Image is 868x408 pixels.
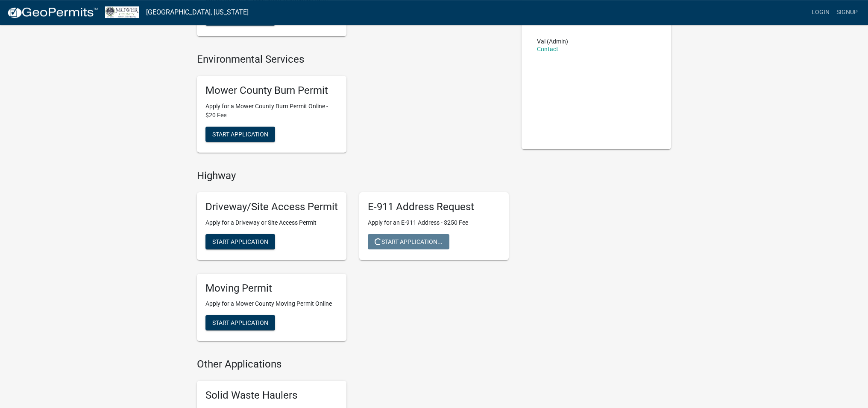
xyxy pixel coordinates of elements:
[212,130,268,137] span: Start Application
[205,315,275,330] button: Start Application
[212,238,268,245] span: Start Application
[205,299,338,308] p: Apply for a Mower County Moving Permit Online
[105,6,139,18] img: Mower County, Minnesota
[205,84,338,97] h5: Mower County Burn Permit
[205,234,275,249] button: Start Application
[537,46,558,52] a: Contact
[212,319,268,326] span: Start Application
[205,389,338,402] h5: Solid Waste Haulers
[375,238,443,245] span: Start Application...
[205,218,338,227] p: Apply for a Driveway or Site Access Permit
[537,38,568,44] p: Val (Admin)
[197,170,509,182] h4: Highway
[205,201,338,213] h5: Driveway/Site Access Permit
[197,358,509,370] h4: Other Applications
[368,201,500,213] h5: E-911 Address Request
[205,282,338,295] h5: Moving Permit
[833,4,861,20] a: Signup
[368,234,449,249] button: Start Application...
[197,53,509,66] h4: Environmental Services
[205,102,338,120] p: Apply for a Mower County Burn Permit Online - $20 Fee
[205,127,275,142] button: Start Application
[368,218,500,227] p: Apply for an E-911 Address - $250 Fee
[146,5,249,20] a: [GEOGRAPHIC_DATA], [US_STATE]
[808,4,833,20] a: Login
